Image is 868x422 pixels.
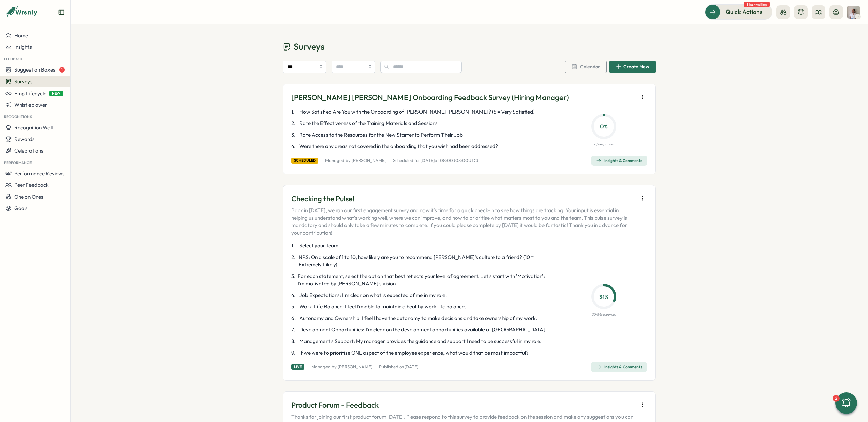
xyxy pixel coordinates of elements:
span: [DATE] [420,158,435,163]
span: 4 . [291,292,298,299]
div: 2 [833,395,840,402]
span: 3 . [291,131,298,139]
span: Job Expectations: I'm clear on what is expected of me in my role. [299,292,447,299]
span: NEW [49,91,63,96]
p: Product Forum - Feedback [291,400,635,410]
span: If we were to prioritise ONE aspect of the employee experience, what would that be most impactful? [299,349,529,357]
span: Rewards [14,136,35,142]
span: Whistleblower [14,102,47,108]
div: scheduled [291,158,318,163]
span: 4 . [291,143,298,150]
span: Home [14,32,28,39]
p: 20 / 64 responses [592,312,616,317]
span: Were there any areas not covered in the onboarding that you wish had been addressed? [299,143,498,150]
a: [PERSON_NAME] [352,158,386,163]
a: [PERSON_NAME] [338,364,372,369]
span: 2 . [291,254,297,268]
span: Celebrations [14,147,43,154]
span: Select your team [299,242,338,249]
span: Peer Feedback [14,182,49,188]
img: Alejandra Catania [847,6,860,19]
p: Back in [DATE], we ran our first engagement survey and now it’s time for a quick check-in to see ... [291,207,635,237]
span: Suggestion Boxes [14,66,55,73]
span: 1 . [291,108,298,116]
p: Scheduled for at [393,158,478,164]
span: How Satisfied Are You with the Onboarding of [PERSON_NAME] [PERSON_NAME]? (5 = Very Satisfied) [299,108,535,116]
p: Managed by [311,364,372,370]
span: 1 [59,67,65,73]
span: Surveys [294,41,324,53]
span: Recognition Wall [14,124,53,131]
span: Performance Reviews [14,170,65,177]
span: 8 . [291,338,298,345]
span: 6 . [291,315,298,322]
span: 08:00 [440,158,453,163]
span: Rate Access to the Resources for the New Starter to Perform Their Job [299,131,463,139]
span: Surveys [14,78,33,85]
span: Work-Life Balance: I feel I’m able to maintain a healthy work-life balance. [299,303,466,310]
span: NPS: On a scale of 1 to 10, how likely are you to recommend [PERSON_NAME]'s culture to a friend? ... [299,254,552,268]
button: 2 [835,392,857,414]
p: Managed by [325,158,386,164]
div: Insights & Comments [596,364,642,370]
p: Published on [379,364,418,370]
button: Quick Actions [705,4,772,19]
span: Calendar [580,64,600,69]
span: 5 . [291,303,298,310]
button: Expand sidebar [58,9,65,16]
span: 1 . [291,242,298,249]
p: 31 % [593,293,614,301]
span: Emp Lifecycle [14,90,46,97]
span: Insights [14,44,32,50]
span: Quick Actions [726,7,763,16]
button: Calendar [565,61,607,73]
button: Insights & Comments [591,156,647,166]
span: 9 . [291,349,298,357]
span: Goals [14,205,28,212]
p: Checking the Pulse! [291,194,635,204]
span: For each statement, select the option that best reflects your level of agreement. Let's start wit... [298,273,552,287]
span: Create New [623,64,649,69]
span: 2 . [291,120,298,127]
span: Autonomy and Ownership: I feel I have the autonomy to make decisions and take ownership of my work. [299,315,537,322]
button: Insights & Comments [591,362,647,372]
p: [PERSON_NAME] [PERSON_NAME] Onboarding Feedback Survey (Hiring Manager) [291,92,569,103]
span: One on Ones [14,194,43,200]
span: 3 . [291,273,296,287]
p: 0 / 1 responses [594,142,613,147]
span: Rate the Effectiveness of the Training Materials and Sessions [299,120,438,127]
span: Development Opportunities: I’m clear on the development opportunities available at [GEOGRAPHIC_DA... [299,326,547,334]
p: 0 % [593,122,614,131]
span: Management’s Support: My manager provides the guidance and support I need to be successful in my ... [299,338,541,345]
span: [DATE] [404,364,418,369]
span: 1 task waiting [744,2,770,7]
button: Create New [609,61,656,73]
div: Live [291,364,304,370]
span: ( 08:00 UTC) [454,158,478,163]
div: Insights & Comments [596,158,642,163]
span: 7 . [291,326,298,334]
